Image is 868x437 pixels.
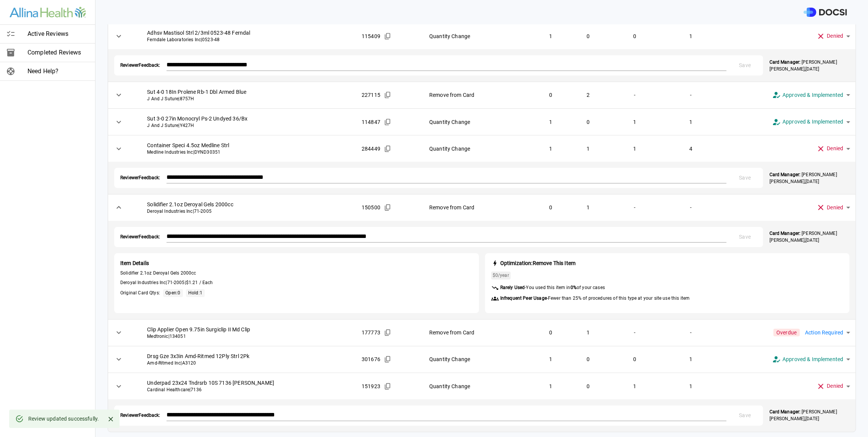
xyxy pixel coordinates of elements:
[120,234,160,240] span: Reviewer Feedback:
[28,412,99,426] div: Review updated successfully.
[769,231,800,236] strong: Card Manager:
[811,375,855,397] div: Denied
[500,295,690,302] span: - Fewer than 25% of procedures of this type at your site use this item
[570,194,606,221] td: 1
[532,23,570,50] td: 1
[827,382,843,390] span: Denied
[827,32,843,40] span: Denied
[500,284,605,291] span: -
[423,346,532,373] td: Quantity Change
[382,89,393,101] button: Copied!
[147,208,349,215] span: Deroyal Industries Inc | 71-2005
[147,149,349,156] span: Medline Industries Inc | DYND30351
[362,355,380,363] span: 301676
[766,111,855,133] div: Approved & Implemented
[120,412,160,419] span: Reviewer Feedback:
[773,329,800,336] span: Overdue
[663,109,718,135] td: 1
[147,387,349,393] span: Cardinal Healthcare | 7136
[663,346,718,373] td: 1
[362,145,380,153] span: 284449
[570,109,606,135] td: 0
[493,272,509,279] span: /year
[663,135,718,162] td: 4
[147,88,349,96] span: Sut 4-0 18In Prolene Rb-1 Dbl Armed Blue
[811,138,855,159] div: Denied
[827,144,843,153] span: Denied
[423,194,532,221] td: Remove from Card
[147,29,349,37] span: Adhsv Mastisol Strl 2/3ml 0523-48 Ferndal
[120,175,160,181] span: Reviewer Feedback:
[500,285,525,290] strong: Rarely Used
[606,135,663,162] td: 1
[769,408,849,422] p: [PERSON_NAME] [PERSON_NAME] , [DATE]
[147,96,349,102] span: J And J Suture | 8757H
[769,230,849,244] p: [PERSON_NAME] [PERSON_NAME] , [DATE]
[570,373,606,400] td: 0
[423,82,532,108] td: Remove from Card
[803,8,847,17] img: DOCSI Logo
[532,82,570,108] td: 0
[147,37,349,43] span: Ferndale Laboratories Inc | 0523-48
[606,194,663,221] td: -
[663,373,718,400] td: 1
[769,59,800,65] strong: Card Manager:
[606,82,663,108] td: -
[120,290,160,296] span: Original Card Qtys:
[362,32,380,40] span: 115409
[362,382,380,390] span: 151923
[532,194,570,221] td: 0
[186,280,213,285] span: $1.21 / Each
[382,116,393,128] button: Copied!
[782,355,843,364] span: Approved & Implemented
[766,84,855,106] div: Approved & Implemented
[570,82,606,108] td: 2
[423,109,532,135] td: Quantity Change
[382,353,393,365] button: Copied!
[811,197,855,218] div: Denied
[782,117,843,126] span: Approved & Implemented
[532,319,570,346] td: 0
[811,25,855,47] div: Denied
[500,260,575,266] strong: Optimization: Remove This Item
[362,118,380,126] span: 114847
[382,143,393,154] button: Copied!
[382,381,393,392] button: Copied!
[827,203,843,212] span: Denied
[606,346,663,373] td: 0
[120,62,160,69] span: Reviewer Feedback:
[147,379,349,387] span: Underpad 23x24 Tndrsrb 10S 7136 [PERSON_NAME]
[27,48,89,57] span: Completed Reviews
[663,82,718,108] td: -
[382,31,393,42] button: Copied!
[147,352,349,360] span: Drsg Gze 3x3in Amd-Ritmed 12Ply Strl 2Pk
[362,91,380,99] span: 227115
[493,273,498,278] span: $0
[120,259,473,267] span: Item Details
[165,290,180,296] span: Open: 0
[606,23,663,50] td: 0
[147,115,349,122] span: Sut 3-0 27in Monocryl Ps-2 Undyed 36/Bx
[663,194,718,221] td: -
[782,91,843,100] span: Approved & Implemented
[27,29,89,39] span: Active Reviews
[382,327,393,338] button: Copied!
[147,141,349,149] span: Container Speci 4.5oz Medline Strl
[532,109,570,135] td: 1
[663,23,718,50] td: 1
[606,109,663,135] td: 1
[362,204,380,211] span: 150500
[570,285,576,290] strong: 0 %
[382,202,393,213] button: Copied!
[800,322,855,343] div: Action Required
[147,333,349,340] span: Medtronic | 134051
[769,171,849,185] p: [PERSON_NAME] [PERSON_NAME] , [DATE]
[532,346,570,373] td: 1
[423,135,532,162] td: Quantity Change
[532,373,570,400] td: 1
[423,23,532,50] td: Quantity Change
[766,349,855,370] div: Approved & Implemented
[570,319,606,346] td: 1
[570,135,606,162] td: 1
[769,409,800,415] strong: Card Manager:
